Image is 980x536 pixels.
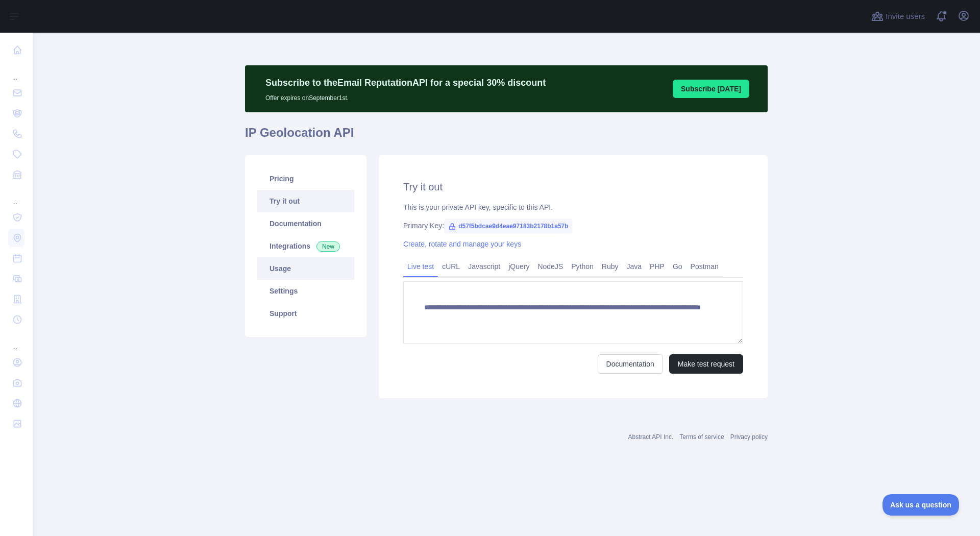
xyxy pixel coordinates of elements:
[679,433,724,441] a: Terms of service
[403,240,521,248] a: Create, rotate and manage your keys
[669,258,687,275] a: Go
[669,354,743,374] button: Make test request
[504,258,533,275] a: jQuery
[673,80,749,98] button: Subscribe [DATE]
[883,494,960,516] iframe: Toggle Customer Support
[444,218,572,234] span: d57f5bdcae9d4eae97183b2178b1a57b
[257,167,354,190] a: Pricing
[730,433,768,441] a: Privacy policy
[598,258,623,275] a: Ruby
[316,241,340,252] span: New
[533,258,567,275] a: NodeJS
[8,61,24,82] div: ...
[257,212,354,235] a: Documentation
[403,221,743,231] div: Primary Key:
[257,257,354,280] a: Usage
[464,258,504,275] a: Javascript
[245,125,768,149] h1: IP Geolocation API
[265,76,546,90] p: Subscribe to the Email Reputation API for a special 30 % discount
[257,235,354,257] a: Integrations New
[628,433,674,441] a: Abstract API Inc.
[403,180,743,194] h2: Try it out
[403,202,743,212] div: This is your private API key, specific to this API.
[257,302,354,325] a: Support
[403,258,438,275] a: Live test
[438,258,464,275] a: cURL
[646,258,669,275] a: PHP
[567,258,598,275] a: Python
[257,280,354,302] a: Settings
[623,258,646,275] a: Java
[598,354,663,374] a: Documentation
[687,258,723,275] a: Postman
[257,190,354,212] a: Try it out
[265,90,546,102] p: Offer expires on September 1st.
[8,331,24,351] div: ...
[869,8,927,25] button: Invite users
[886,11,925,22] span: Invite users
[8,186,24,206] div: ...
